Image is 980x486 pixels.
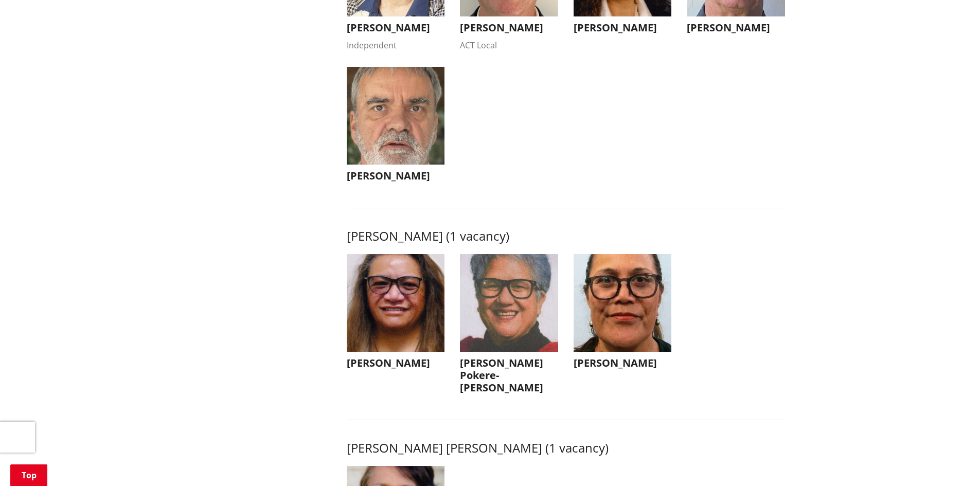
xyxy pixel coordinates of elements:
img: WO-W-RA__DIXON-HARRIS_E__sDJF2 [574,254,672,352]
h3: [PERSON_NAME] [347,22,445,34]
h3: [PERSON_NAME] [574,22,672,34]
a: Top [10,464,47,486]
h3: [PERSON_NAME] [687,22,785,34]
h3: [PERSON_NAME] [347,170,445,182]
button: [PERSON_NAME] [347,67,445,188]
h3: [PERSON_NAME] [347,357,445,369]
img: WO-W-RA__POKERE-PHILLIPS_D__pS5sY [460,254,558,352]
h3: [PERSON_NAME] [574,357,672,369]
h3: [PERSON_NAME] [PERSON_NAME] (1 vacancy) [347,441,785,456]
iframe: Messenger Launcher [933,443,970,480]
img: WO-W-RA__ELLIS_R__GmtMW [347,254,445,352]
button: [PERSON_NAME] [574,254,672,375]
button: [PERSON_NAME] Pokere-[PERSON_NAME] [460,254,558,400]
div: ACT Local [460,39,558,51]
button: [PERSON_NAME] [347,254,445,375]
h3: [PERSON_NAME] [460,22,558,34]
div: Independent [347,39,445,51]
h3: [PERSON_NAME] Pokere-[PERSON_NAME] [460,357,558,394]
h3: [PERSON_NAME] (1 vacancy) [347,229,785,244]
img: WO-W-TW__MANSON_M__dkdhr [347,67,445,165]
